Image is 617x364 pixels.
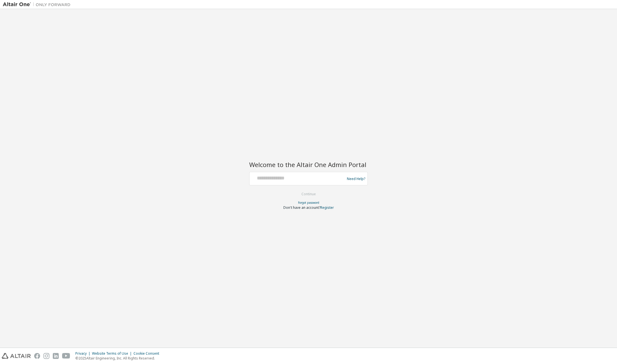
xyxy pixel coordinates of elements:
[298,201,319,205] a: Forgot password
[75,356,163,361] p: © 2025 Altair Engineering, Inc. All Rights Reserved.
[43,353,49,359] img: instagram.svg
[53,353,59,359] img: linkedin.svg
[3,2,73,7] img: Altair One
[75,351,92,356] div: Privacy
[2,353,31,359] img: altair_logo.svg
[283,205,320,210] span: Don't have an account?
[62,353,70,359] img: youtube.svg
[320,205,334,210] a: Register
[134,351,163,356] div: Cookie Consent
[34,353,40,359] img: facebook.svg
[92,351,134,356] div: Website Terms of Use
[249,161,368,168] h2: Welcome to the Altair One Admin Portal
